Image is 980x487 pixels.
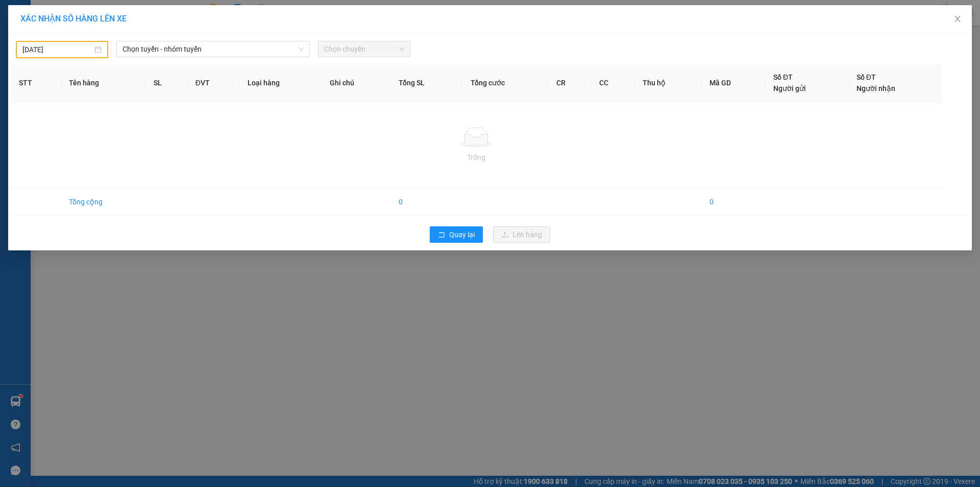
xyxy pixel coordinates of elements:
button: rollbackQuay lại [430,226,483,243]
th: Loại hàng [239,63,322,103]
span: Chọn tuyến - nhóm tuyến [122,41,304,57]
span: rollback [438,231,445,239]
td: Tổng cộng [61,188,145,216]
th: Ghi chú [322,63,391,103]
th: Tên hàng [61,63,145,103]
div: Trống [19,152,934,163]
span: Quay lại [449,229,475,240]
th: SL [145,63,187,103]
span: Số ĐT [856,73,876,81]
span: close [953,15,962,23]
span: [DATE] [69,26,85,32]
td: 0 [701,188,765,216]
span: Số ĐT [773,73,793,81]
th: Mã GD [701,63,765,103]
th: ĐVT [187,63,239,103]
th: STT [11,63,61,103]
span: Người gửi [773,84,806,92]
th: Thu hộ [634,63,701,103]
button: Close [943,5,972,34]
td: 0 [390,188,462,216]
button: uploadLên hàng [493,226,550,243]
span: down [298,46,304,52]
th: Tổng SL [390,63,462,103]
span: Chọn chuyến [324,41,404,57]
span: [PERSON_NAME] [14,5,139,24]
span: Người nhận [856,84,895,92]
th: Tổng cước [462,63,548,103]
input: 10/09/2025 [22,44,92,55]
th: CR [548,63,592,103]
th: CC [591,63,634,103]
span: XÁC NHẬN SỐ HÀNG LÊN XE [20,14,127,24]
span: VPTC1109250032 [10,34,143,53]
